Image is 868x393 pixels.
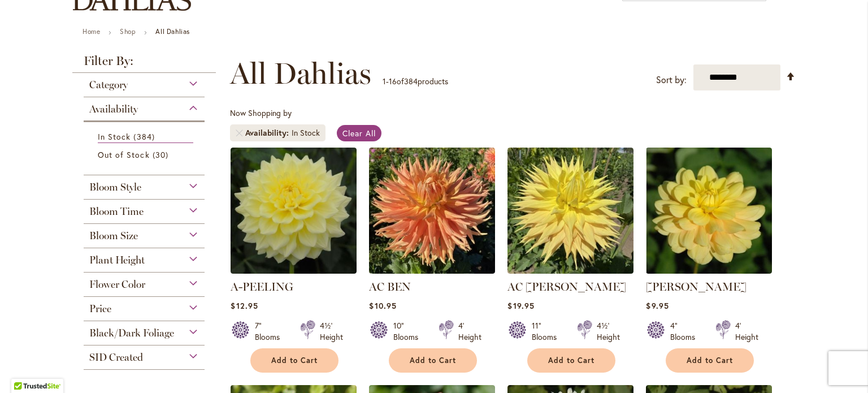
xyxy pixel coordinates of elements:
[98,149,150,160] span: Out of Stock
[89,351,143,364] span: SID Created
[507,265,633,276] a: AC Jeri
[404,76,418,87] span: 384
[89,181,141,193] span: Bloom Style
[89,205,144,218] span: Bloom Time
[8,353,40,385] iframe: Launch Accessibility Center
[231,265,357,276] a: A-Peeling
[89,230,138,242] span: Bloom Size
[548,356,594,365] span: Add to Cart
[666,348,754,373] button: Add to Cart
[527,348,615,373] button: Add to Cart
[292,127,320,139] div: In Stock
[83,27,100,36] a: Home
[255,320,287,343] div: 7" Blooms
[656,70,687,90] label: Sort by:
[98,131,131,142] span: In Stock
[369,148,495,274] img: AC BEN
[236,129,242,136] a: Remove Availability In Stock
[342,128,376,139] span: Clear All
[507,300,534,311] span: $19.95
[369,265,495,276] a: AC BEN
[72,55,216,73] strong: Filter By:
[98,131,193,143] a: In Stock 384
[389,76,397,87] span: 16
[153,149,171,161] span: 30
[410,356,456,365] span: Add to Cart
[687,356,733,365] span: Add to Cart
[383,76,386,87] span: 1
[250,348,338,373] button: Add to Cart
[89,327,174,339] span: Black/Dark Foliage
[230,57,371,90] span: All Dahlias
[89,79,128,91] span: Category
[532,320,563,343] div: 11" Blooms
[646,280,747,293] a: [PERSON_NAME]
[245,127,292,139] span: Availability
[369,300,396,311] span: $10.95
[89,254,145,266] span: Plant Height
[597,320,620,343] div: 4½' Height
[646,265,772,276] a: AHOY MATEY
[369,280,411,293] a: AC BEN
[271,356,318,365] span: Add to Cart
[337,125,381,141] a: Clear All
[670,320,702,343] div: 4" Blooms
[230,107,292,118] span: Now Shopping by
[735,320,758,343] div: 4' Height
[507,280,626,293] a: AC [PERSON_NAME]
[507,148,633,274] img: AC Jeri
[89,103,138,115] span: Availability
[383,72,448,90] p: - of products
[393,320,425,343] div: 10" Blooms
[120,27,136,36] a: Shop
[231,300,258,311] span: $12.95
[646,300,669,311] span: $9.95
[155,27,190,36] strong: All Dahlias
[646,148,772,274] img: AHOY MATEY
[231,280,293,293] a: A-PEELING
[231,148,357,274] img: A-Peeling
[89,278,145,291] span: Flower Color
[389,348,477,373] button: Add to Cart
[458,320,481,343] div: 4' Height
[320,320,343,343] div: 4½' Height
[98,149,193,161] a: Out of Stock 30
[89,303,111,315] span: Price
[133,131,157,142] span: 384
